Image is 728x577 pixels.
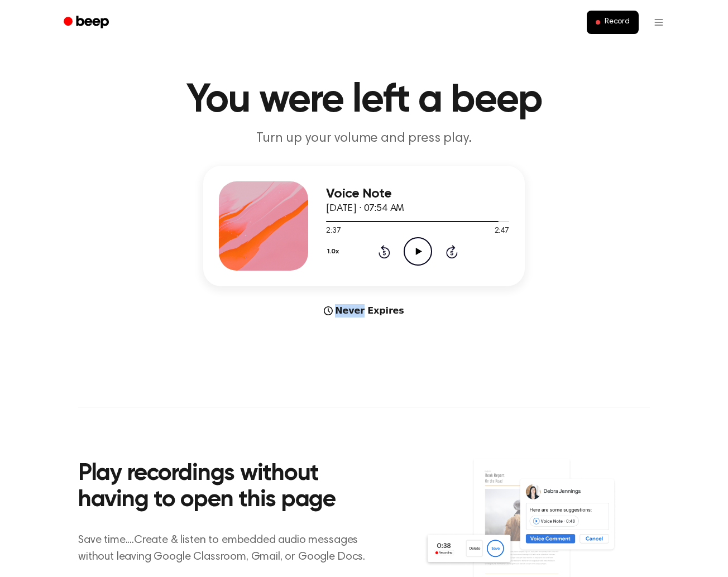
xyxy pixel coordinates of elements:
span: 2:37 [326,225,341,237]
span: [DATE] · 07:54 AM [326,204,404,214]
a: Beep [56,12,119,33]
button: Open menu [645,9,672,36]
h2: Play recordings without having to open this page [78,461,379,514]
button: 1.0x [326,242,343,261]
div: Never Expires [203,304,525,318]
p: Turn up your volume and press play. [150,129,578,148]
span: Record [605,17,630,27]
h3: Voice Note [326,186,509,201]
h1: You were left a beep [78,80,650,121]
p: Save time....Create & listen to embedded audio messages without leaving Google Classroom, Gmail, ... [78,532,379,565]
button: Record [587,11,639,34]
span: 2:47 [495,225,509,237]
